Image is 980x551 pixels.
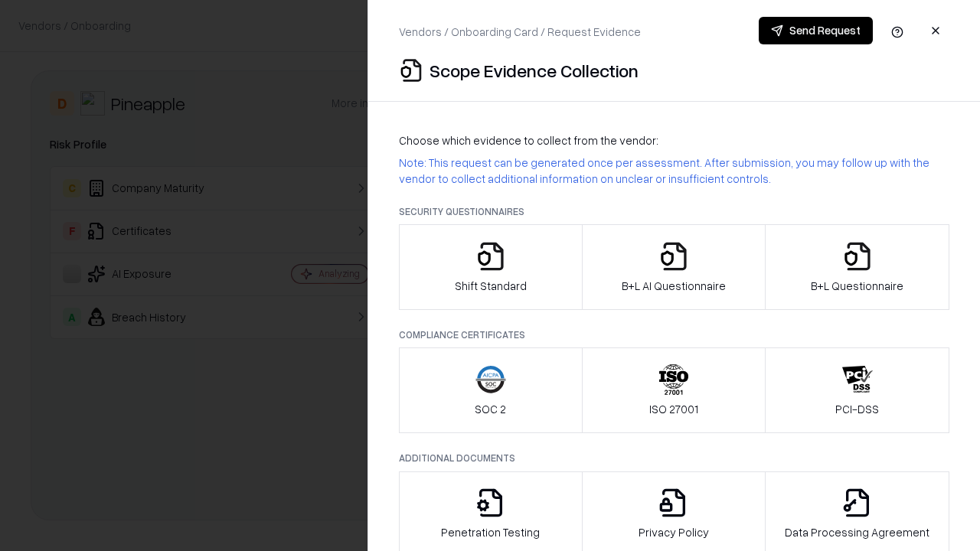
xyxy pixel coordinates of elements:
p: Penetration Testing [441,524,540,540]
p: Security Questionnaires [399,205,949,218]
p: Shift Standard [455,278,527,294]
button: PCI-DSS [765,347,949,433]
p: ISO 27001 [649,401,698,417]
button: Send Request [759,17,873,44]
p: Note: This request can be generated once per assessment. After submission, you may follow up with... [399,155,949,187]
p: B+L AI Questionnaire [622,278,726,294]
p: Data Processing Agreement [785,524,929,540]
p: Additional Documents [399,452,949,465]
p: Choose which evidence to collect from the vendor: [399,132,949,148]
button: ISO 27001 [582,347,766,433]
button: B+L Questionnaire [765,224,949,310]
p: Privacy Policy [639,524,709,540]
button: SOC 2 [399,347,583,433]
p: SOC 2 [475,401,506,417]
button: B+L AI Questionnaire [582,224,766,310]
p: Vendors / Onboarding Card / Request Evidence [399,24,641,40]
p: B+L Questionnaire [811,278,903,294]
button: Shift Standard [399,224,583,310]
p: Compliance Certificates [399,328,949,341]
p: PCI-DSS [835,401,879,417]
p: Scope Evidence Collection [430,58,639,83]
